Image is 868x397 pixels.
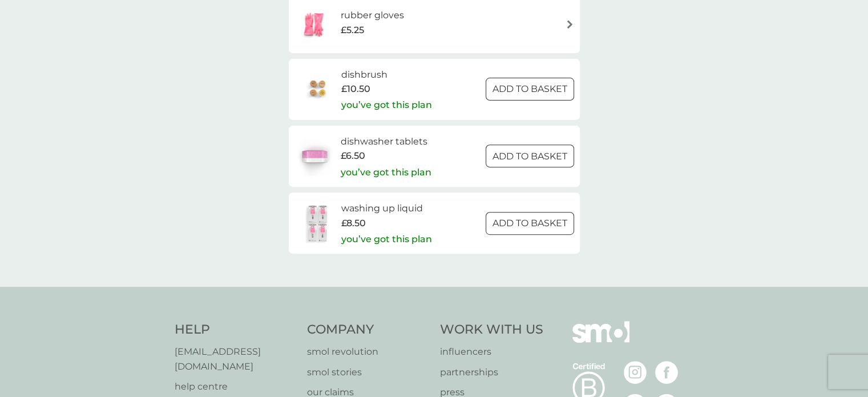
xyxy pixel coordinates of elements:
[294,5,334,45] img: rubber gloves
[307,365,429,380] a: smol stories
[341,67,432,82] h6: dishbrush
[341,23,364,38] span: £5.25
[175,379,296,394] a: help centre
[655,361,678,384] img: visit the smol Facebook page
[341,8,404,23] h6: rubber gloves
[486,145,574,167] button: ADD TO BASKET
[341,232,432,247] p: you’ve got this plan
[341,98,432,113] p: you’ve got this plan
[440,365,543,380] a: partnerships
[624,361,647,384] img: visit the smol Instagram page
[492,82,567,97] p: ADD TO BASKET
[341,134,431,149] h6: dishwasher tablets
[307,321,429,339] h4: Company
[566,20,574,29] img: arrow right
[341,82,370,97] span: £10.50
[492,149,567,164] p: ADD TO BASKET
[294,69,341,109] img: dishbrush
[341,201,432,216] h6: washing up liquid
[341,149,365,163] span: £6.50
[572,321,629,360] img: smol
[492,216,567,231] p: ADD TO BASKET
[175,344,296,374] a: [EMAIL_ADDRESS][DOMAIN_NAME]
[175,321,296,339] h4: Help
[486,78,574,101] button: ADD TO BASKET
[440,321,543,339] h4: Work With Us
[307,344,429,359] a: smol revolution
[341,165,431,180] p: you’ve got this plan
[486,212,574,235] button: ADD TO BASKET
[294,203,341,243] img: washing up liquid
[294,136,334,176] img: dishwasher tablets
[440,344,543,359] a: influencers
[341,216,366,231] span: £8.50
